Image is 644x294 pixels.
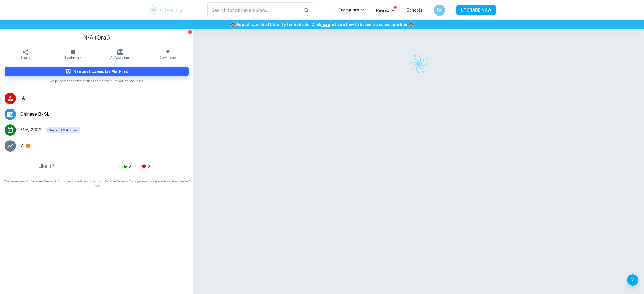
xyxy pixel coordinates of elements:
h1: N/A (Oral) [5,33,189,42]
span: Current Syllabus [46,127,80,133]
h6: Request Exemplar Marking [73,68,128,74]
span: Bookmark [64,56,82,60]
input: Search for any exemplars... [207,2,300,18]
button: Request Exemplar Marking [5,67,189,76]
button: FA [434,5,445,16]
button: Help and Feedback [627,274,638,286]
h6: FA [436,7,442,13]
img: Clastify logo [407,52,431,76]
button: AI Assistant [97,46,144,62]
span: 🏫 [231,22,235,27]
h6: We just launched Clastify for Schools. Click to learn how to become a school partner. [1,21,643,28]
button: Report issue [188,30,192,34]
span: Chinese B - SL [20,111,189,118]
span: 6 [125,164,134,169]
button: UPGRADE NOW [456,5,496,15]
span: 0 [145,164,153,169]
span: 🏫 [409,22,413,27]
span: IA [20,95,189,102]
img: AI Assistant [117,49,123,55]
h6: Like it? [38,163,54,170]
span: Download [160,56,176,60]
button: Share [2,46,49,62]
a: Schools [407,8,422,12]
p: Exemplars [339,7,365,13]
p: Review [376,7,395,14]
span: This is an example of past student work. Do not copy or submit as your own. Use to understand the... [2,179,191,188]
div: This exemplar is based on the current syllabus. Feel free to refer to it for inspiration/ideas wh... [46,127,80,133]
p: 7 [20,142,23,149]
span: AI Assistant [110,56,130,60]
a: here [321,22,330,27]
span: May 2023 [20,127,42,133]
button: Download [144,46,191,62]
button: Bookmark [49,46,97,62]
img: Clastify logo [148,5,184,16]
span: We prioritize exemplars based on the number of requests [49,76,144,84]
span: Share [21,56,30,60]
